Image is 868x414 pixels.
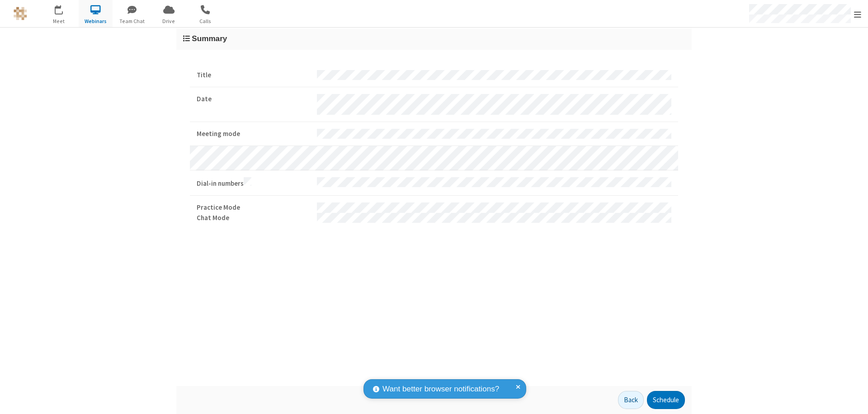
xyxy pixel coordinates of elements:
span: Drive [152,17,186,25]
span: Webinars [79,17,113,25]
span: Calls [189,17,222,25]
span: Want better browser notifications? [382,383,499,395]
span: Meet [42,17,76,25]
strong: Dial-in numbers [197,177,310,189]
button: Schedule [647,391,685,409]
strong: Practice Mode [197,202,310,213]
span: Summary [192,34,227,43]
button: Back [618,391,644,409]
strong: Title [197,70,310,80]
strong: Chat Mode [197,213,310,223]
div: 2 [61,5,67,12]
img: QA Selenium DO NOT DELETE OR CHANGE [14,7,27,20]
iframe: Chat [845,390,861,408]
span: Team Chat [115,17,149,25]
strong: Meeting mode [197,129,310,139]
strong: Date [197,94,310,104]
